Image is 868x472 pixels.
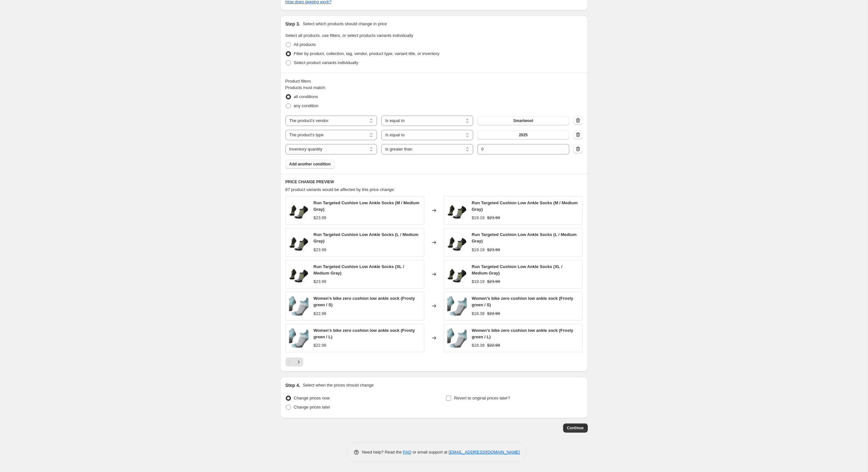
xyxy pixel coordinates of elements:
a: [EMAIL_ADDRESS][DOMAIN_NAME] [449,450,520,455]
button: Add another condition [285,160,335,169]
strike: $23.99 [487,278,500,285]
h6: PRICE CHANGE PREVIEW [285,179,583,185]
span: Run Targeted Cushion Low Ankle Socks (L / Medium Gray) [472,232,577,243]
div: $22.99 [314,342,327,349]
button: Next [294,357,303,366]
img: SMT-SW001969_7EFrosty_20Green_960x1130_jpg_80x.webp [447,328,467,348]
span: Women's bike zero cushion low ankle sock (Frosty green / S) [314,296,415,307]
span: 2025 [519,132,528,138]
img: sw001659052-1-p_80x.jpg [289,264,308,284]
img: sw001659052-1-p_80x.jpg [289,233,308,252]
a: FAQ [403,450,411,455]
div: $23.99 [314,247,327,253]
img: SMT-SW001969_7EFrosty_20Green_960x1130_jpg_80x.webp [289,328,308,348]
div: Product filters [285,78,583,84]
span: Add another condition [289,162,331,167]
button: Smartwool [477,116,569,125]
span: all conditions [294,94,318,99]
strike: $23.99 [487,215,500,221]
img: sw001659052-1-p_80x.jpg [289,201,308,220]
span: Select all products, use filters, or select products variants individually [285,33,413,38]
span: Women's bike zero cushion low ankle sock (Frosty green / L) [472,328,573,339]
span: Continue [567,425,584,431]
div: $22.99 [314,310,327,317]
img: sw001659052-1-p_80x.jpg [447,264,467,284]
span: Change prices now [294,396,330,400]
span: Need help? Read the [362,450,403,455]
span: or email support at [411,450,449,455]
img: sw001659052-1-p_80x.jpg [447,201,467,220]
img: sw001659052-1-p_80x.jpg [447,233,467,252]
span: All products [294,42,316,47]
nav: Pagination [285,357,303,366]
div: $18.39 [472,342,485,349]
button: Continue [563,423,588,433]
span: 87 product variants would be affected by this price change: [285,187,395,192]
span: Women's bike zero cushion low ankle sock (Frosty green / L) [314,328,415,339]
span: Select product variants individually [294,60,358,65]
h2: Step 3. [285,21,300,27]
span: Products must match: [285,85,326,90]
img: SMT-SW001969_7EFrosty_20Green_960x1130_jpg_80x.webp [289,296,308,316]
button: 2025 [477,130,569,140]
span: Run Targeted Cushion Low Ankle Socks (L / Medium Gray) [314,232,418,243]
span: Run Targeted Cushion Low Ankle Socks (M / Medium Gray) [472,200,578,212]
div: $23.99 [314,278,327,285]
div: $19.19 [472,215,485,221]
div: $19.19 [472,278,485,285]
span: Change prices later [294,405,330,410]
span: Run Targeted Cushion Low Ankle Socks (XL / Medium Gray) [314,264,404,275]
span: Women's bike zero cushion low ankle sock (Frosty green / S) [472,296,573,307]
span: Run Targeted Cushion Low Ankle Socks (M / Medium Gray) [314,200,419,212]
span: Smartwool [513,118,533,123]
span: Revert to original prices later? [454,396,510,400]
p: Select when the prices should change [303,382,373,388]
strike: $23.99 [487,247,500,253]
span: Filter by product, collection, tag, vendor, product type, variant title, or inventory [294,51,440,56]
span: any condition [294,103,319,108]
span: Run Targeted Cushion Low Ankle Socks (XL / Medium Gray) [472,264,562,275]
strike: $22.99 [487,310,500,317]
h2: Step 4. [285,382,300,388]
div: $18.39 [472,310,485,317]
div: $19.19 [472,247,485,253]
strike: $22.99 [487,342,500,349]
p: Select which products should change in price [303,21,387,27]
div: $23.99 [314,215,327,221]
img: SMT-SW001969_7EFrosty_20Green_960x1130_jpg_80x.webp [447,296,467,316]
